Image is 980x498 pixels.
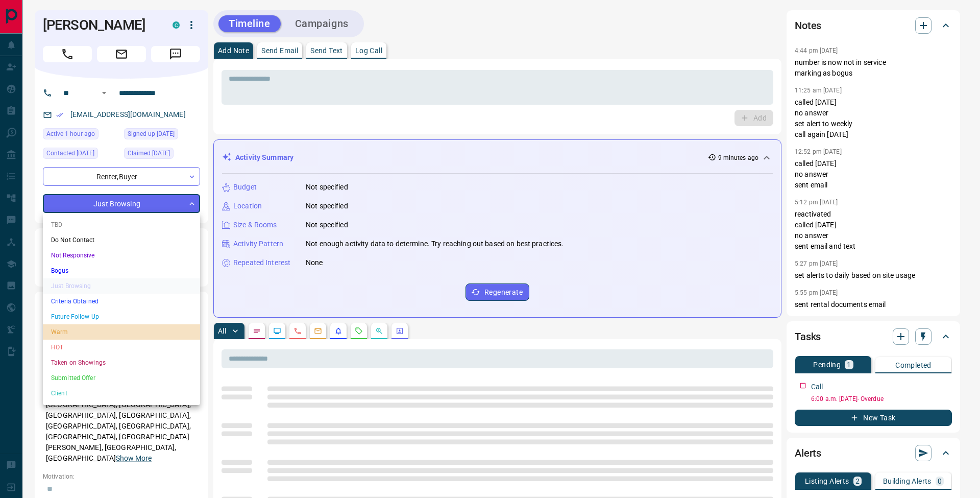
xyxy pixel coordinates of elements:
[43,309,200,324] li: Future Follow Up
[43,355,200,370] li: Taken on Showings
[43,248,200,263] li: Not Responsive
[43,324,200,340] li: Warm
[43,340,200,355] li: HOT
[43,370,200,386] li: Submitted Offer
[43,263,200,278] li: Bogus
[43,294,200,309] li: Criteria Obtained
[43,232,200,248] li: Do Not Contact
[43,386,200,401] li: Client
[43,217,200,232] li: TBD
